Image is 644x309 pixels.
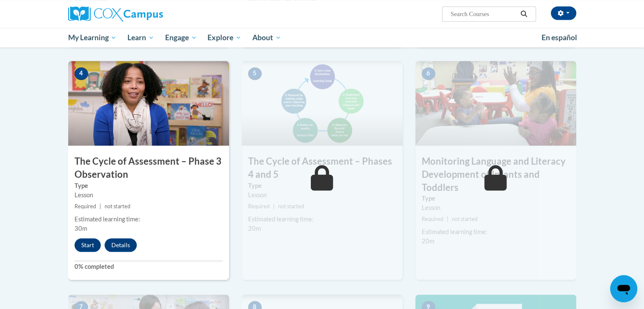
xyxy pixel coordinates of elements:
[75,190,223,200] div: Lesson
[75,215,223,224] div: Estimated learning time:
[55,28,589,47] div: Main menu
[415,61,576,146] img: Course Image
[127,33,154,43] span: Learn
[248,215,396,224] div: Estimated learning time:
[75,225,87,232] span: 30m
[447,216,448,222] span: |
[422,227,570,237] div: Estimated learning time:
[422,237,434,245] span: 20m
[68,61,229,146] img: Course Image
[273,203,275,210] span: |
[542,33,577,42] span: En español
[248,225,261,232] span: 20m
[278,203,304,210] span: not started
[452,216,478,222] span: not started
[517,9,530,19] button: Search
[63,28,122,47] a: My Learning
[422,203,570,212] div: Lesson
[248,181,396,190] label: Type
[610,275,637,302] iframe: Button to launch messaging window
[247,28,287,47] a: About
[75,238,101,252] button: Start
[422,67,435,80] span: 6
[415,155,576,194] h3: Monitoring Language and Literacy Development of Infants and Toddlers
[422,216,443,222] span: Required
[68,6,163,22] img: Cox Campus
[100,203,101,210] span: |
[105,238,137,252] button: Details
[248,203,270,210] span: Required
[248,67,262,80] span: 5
[248,190,396,200] div: Lesson
[75,67,88,80] span: 4
[122,28,160,47] a: Learn
[160,28,202,47] a: Engage
[242,155,403,181] h3: The Cycle of Assessment – Phases 4 and 5
[242,61,403,146] img: Course Image
[68,155,229,181] h3: The Cycle of Assessment – Phase 3 Observation
[207,33,241,43] span: Explore
[68,33,116,43] span: My Learning
[536,29,583,47] a: En español
[68,6,229,22] a: Cox Campus
[252,33,281,43] span: About
[202,28,247,47] a: Explore
[165,33,197,43] span: Engage
[422,194,570,203] label: Type
[450,9,517,19] input: Search Courses
[75,203,96,210] span: Required
[551,6,576,20] button: Account Settings
[75,262,223,271] label: 0% completed
[75,181,223,190] label: Type
[105,203,130,210] span: not started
